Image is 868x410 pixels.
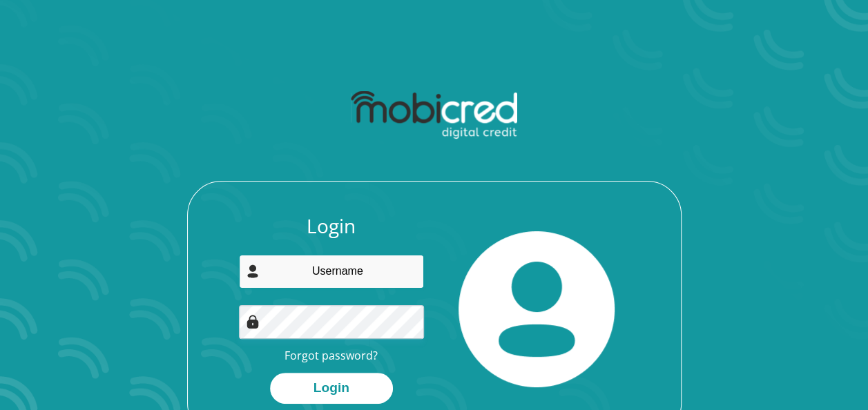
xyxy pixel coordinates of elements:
h3: Login [239,215,424,238]
img: Image [246,315,260,329]
img: mobicred logo [351,91,517,139]
a: Forgot password? [284,348,378,363]
button: Login [270,373,393,404]
input: Username [239,255,424,289]
img: user-icon image [246,264,260,278]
